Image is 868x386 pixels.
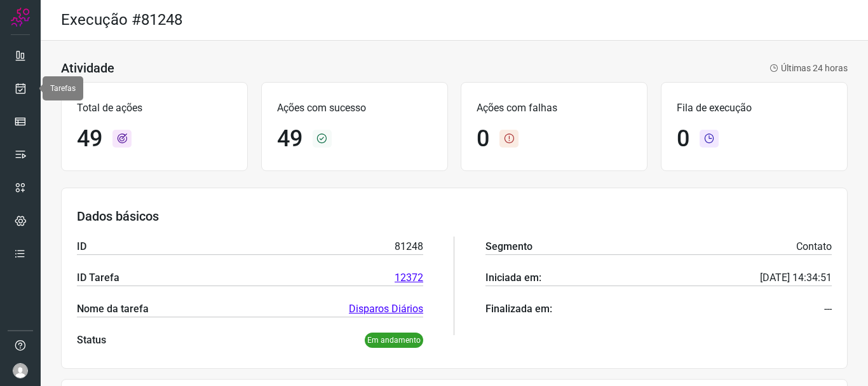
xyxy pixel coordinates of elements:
h1: 49 [77,125,102,153]
h3: Atividade [61,60,114,76]
p: ID [77,239,86,254]
p: Status [77,333,106,348]
p: Finalizada em: [485,301,552,317]
p: Nome da tarefa [77,301,149,317]
p: Contato [796,239,832,254]
p: Ações com sucesso [277,100,432,116]
img: Logo [11,8,30,27]
p: Últimas 24 horas [770,62,848,75]
h3: Dados básicos [77,209,832,224]
p: 81248 [395,239,423,254]
h1: 0 [677,125,689,153]
h2: Execução #81248 [61,11,182,29]
p: Segmento [485,239,532,254]
p: [DATE] 14:34:51 [760,270,832,286]
p: Fila de execução [677,100,832,116]
p: Total de ações [77,100,232,116]
p: --- [824,301,832,317]
h1: 49 [277,125,302,153]
a: Disparos Diários [349,301,423,317]
img: avatar-user-boy.jpg [13,363,28,378]
p: Em andamento [365,333,423,348]
p: Iniciada em: [485,270,541,286]
a: 12372 [395,270,423,286]
p: Ações com falhas [477,100,632,116]
h1: 0 [477,125,489,153]
p: ID Tarefa [77,270,119,286]
span: Tarefas [50,84,76,93]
